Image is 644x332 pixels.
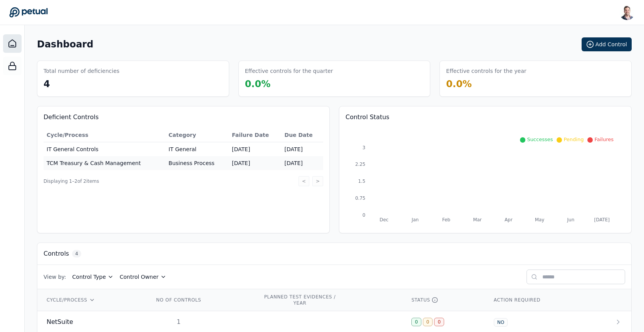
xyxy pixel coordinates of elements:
[154,317,203,327] div: 1
[9,7,48,18] a: Go to Dashboard
[166,128,229,142] th: Category
[473,217,482,222] tspan: Mar
[619,5,635,20] img: Snir Kodesh
[362,212,366,218] tspan: 0
[44,249,69,258] h3: Controls
[263,294,337,306] div: PLANNED TEST EVIDENCES / YEAR
[535,217,545,222] tspan: May
[229,142,282,157] td: [DATE]
[120,273,166,281] button: Control Owner
[423,318,433,326] div: 0
[3,34,22,53] a: Dashboard
[411,318,421,326] div: 0
[582,37,632,51] button: Add Control
[44,67,119,75] h3: Total number of deficiencies
[44,273,66,281] span: View by:
[411,297,475,303] div: STATUS
[37,38,93,51] h1: Dashboard
[355,195,366,201] tspan: 0.75
[47,317,73,327] span: NetSuite
[494,318,508,327] div: NO
[166,142,229,157] td: IT General
[299,176,309,186] button: <
[166,156,229,170] td: Business Process
[44,178,99,184] span: Displaying 1– 2 of 2 items
[527,137,553,142] span: Successes
[594,217,610,222] tspan: [DATE]
[229,156,282,170] td: [DATE]
[282,156,323,170] td: [DATE]
[72,273,114,281] button: Control Type
[446,79,472,89] span: 0.0 %
[362,145,366,150] tspan: 3
[434,318,444,326] div: 0
[44,113,323,122] h3: Deficient Controls
[446,67,526,75] h3: Effective controls for the year
[3,57,22,75] a: SOC
[411,217,419,222] tspan: Jan
[505,217,513,222] tspan: Apr
[567,217,575,222] tspan: Jun
[245,67,333,75] h3: Effective controls for the quarter
[44,79,50,89] span: 4
[594,137,614,142] span: Failures
[355,162,366,167] tspan: 2.25
[442,217,450,222] tspan: Feb
[282,142,323,157] td: [DATE]
[379,217,388,222] tspan: Dec
[72,250,81,258] span: 4
[44,128,166,142] th: Cycle/Process
[245,79,271,89] span: 0.0 %
[44,142,166,157] td: IT General Controls
[154,297,203,303] div: NO OF CONTROLS
[485,289,589,311] th: ACTION REQUIRED
[345,113,625,122] h3: Control Status
[44,156,166,170] td: TCM Treasury & Cash Management
[563,137,584,142] span: Pending
[282,128,323,142] th: Due Date
[312,176,323,186] button: >
[47,297,136,303] div: CYCLE/PROCESS
[358,179,366,184] tspan: 1.5
[229,128,282,142] th: Failure Date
